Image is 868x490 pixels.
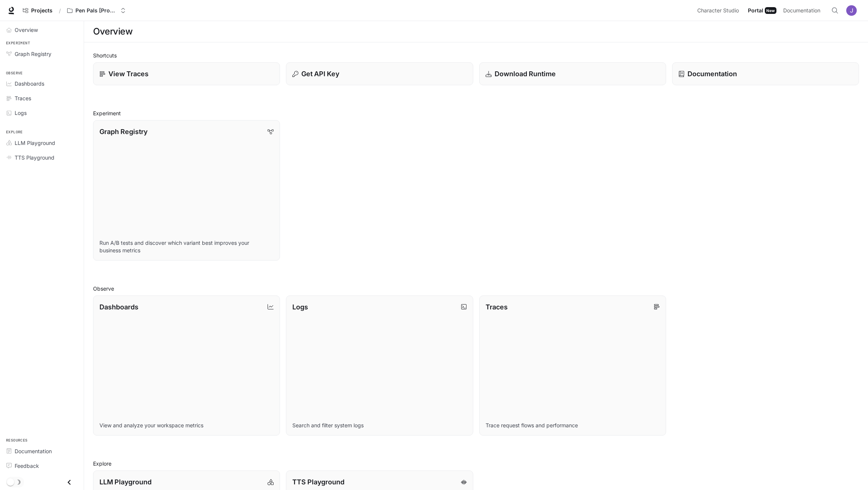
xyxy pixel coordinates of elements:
[745,3,779,18] a: PortalNew
[286,62,473,85] button: Get API Key
[31,8,53,14] span: Projects
[99,127,147,137] p: Graph Registry
[827,3,842,18] button: Open Command Menu
[20,3,56,18] a: Go to projects
[99,422,274,429] p: View and analyze your workspace metrics
[3,136,81,149] a: LLM Playground
[15,80,44,87] span: Dashboards
[687,69,737,79] p: Documentation
[694,3,744,18] a: Character Studio
[301,69,339,79] p: Get API Key
[64,3,129,18] button: Open workspace menu
[292,422,466,429] p: Search and filter system logs
[93,120,280,261] a: Graph RegistryRun A/B tests and discover which variant best improves your business metrics
[486,422,660,429] p: Trace request flows and performance
[15,94,31,102] span: Traces
[3,459,81,472] a: Feedback
[3,77,81,90] a: Dashboards
[15,139,55,147] span: LLM Playground
[486,302,508,312] p: Traces
[672,62,859,85] a: Documentation
[93,460,859,467] h2: Explore
[292,302,308,312] p: Logs
[3,106,81,119] a: Logs
[15,26,38,34] span: Overview
[697,6,739,15] span: Character Studio
[93,285,859,292] h2: Observe
[75,8,117,14] p: Pen Pals [Production]
[15,50,51,58] span: Graph Registry
[783,6,820,15] span: Documentation
[15,462,39,470] span: Feedback
[479,62,666,85] a: Download Runtime
[15,447,52,455] span: Documentation
[99,302,138,312] p: Dashboards
[3,445,81,458] a: Documentation
[56,7,64,15] div: /
[7,478,14,486] span: Dark mode toggle
[93,62,280,85] a: View Traces
[15,154,54,161] span: TTS Playground
[780,3,826,18] a: Documentation
[844,3,859,18] button: User avatar
[286,296,473,436] a: LogsSearch and filter system logs
[15,109,27,117] span: Logs
[93,51,859,59] h2: Shortcuts
[3,92,81,105] a: Traces
[495,69,556,79] p: Download Runtime
[292,477,344,487] p: TTS Playground
[846,5,857,16] img: User avatar
[765,7,776,14] div: New
[99,239,274,254] p: Run A/B tests and discover which variant best improves your business metrics
[93,296,280,436] a: DashboardsView and analyze your workspace metrics
[93,24,132,39] h1: Overview
[93,109,859,117] h2: Experiment
[108,69,149,79] p: View Traces
[479,296,666,436] a: TracesTrace request flows and performance
[748,6,763,15] span: Portal
[3,47,81,60] a: Graph Registry
[3,23,81,36] a: Overview
[61,475,78,490] button: Close drawer
[3,151,81,164] a: TTS Playground
[99,477,152,487] p: LLM Playground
